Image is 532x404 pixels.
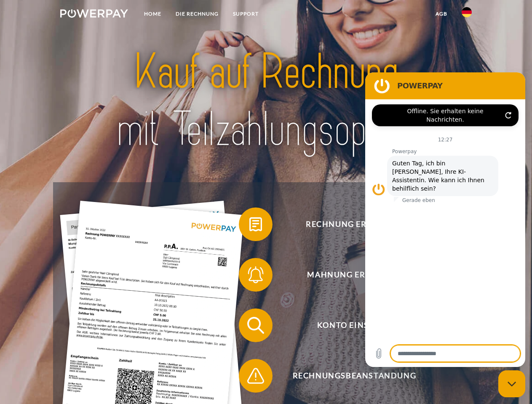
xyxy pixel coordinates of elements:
[428,6,454,21] a: agb
[245,264,266,285] img: qb_bell.svg
[137,6,168,21] a: Home
[365,72,525,367] iframe: Messaging-Fenster
[251,308,457,342] span: Konto einsehen
[80,40,452,161] img: title-powerpay_de.svg
[239,308,458,342] button: Konto einsehen
[239,258,458,292] button: Mahnung erhalten?
[239,207,458,241] button: Rechnung erhalten?
[239,359,458,393] button: Rechnungsbeanstandung
[251,359,457,393] span: Rechnungsbeanstandung
[245,365,266,386] img: qb_warning.svg
[251,258,457,292] span: Mahnung erhalten?
[245,214,266,235] img: qb_bill.svg
[498,370,525,397] iframe: Schaltfläche zum Öffnen des Messaging-Fensters; Konversation läuft
[60,9,128,18] img: logo-powerpay-white.svg
[226,6,266,21] a: SUPPORT
[168,6,226,21] a: DIE RECHNUNG
[245,315,266,336] img: qb_search.svg
[251,207,457,241] span: Rechnung erhalten?
[462,7,472,17] img: de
